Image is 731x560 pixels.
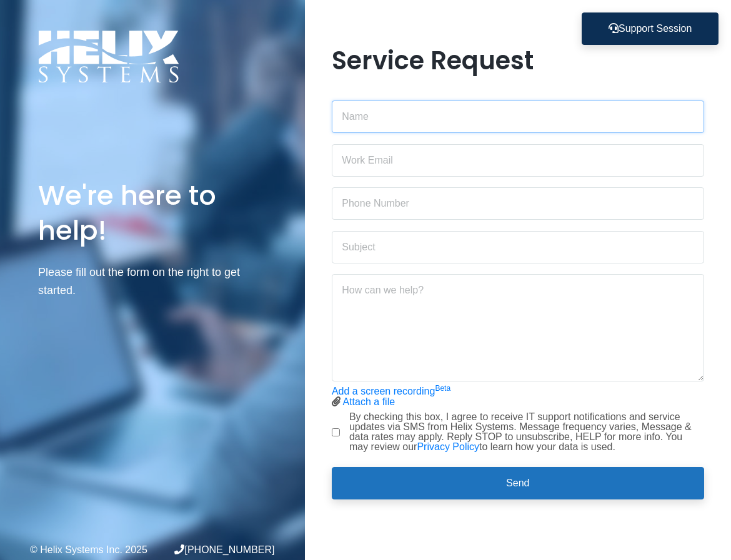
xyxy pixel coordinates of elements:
a: Privacy Policy [417,441,479,452]
input: Name [332,101,704,133]
sup: Beta [435,384,450,393]
label: By checking this box, I agree to receive IT support notifications and service updates via SMS fro... [349,412,704,452]
input: Work Email [332,144,704,177]
input: Subject [332,231,704,263]
div: © Helix Systems Inc. 2025 [30,545,152,555]
button: Send [332,467,704,499]
h1: We're here to help! [38,178,267,248]
input: Phone Number [332,187,704,220]
a: Add a screen recordingBeta [332,386,450,396]
div: [PHONE_NUMBER] [152,544,275,555]
h1: Service Request [332,46,704,76]
button: Support Session [582,12,719,45]
a: Attach a file [343,396,395,407]
img: Logo [38,30,179,83]
p: Please fill out the form on the right to get started. [38,263,267,300]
